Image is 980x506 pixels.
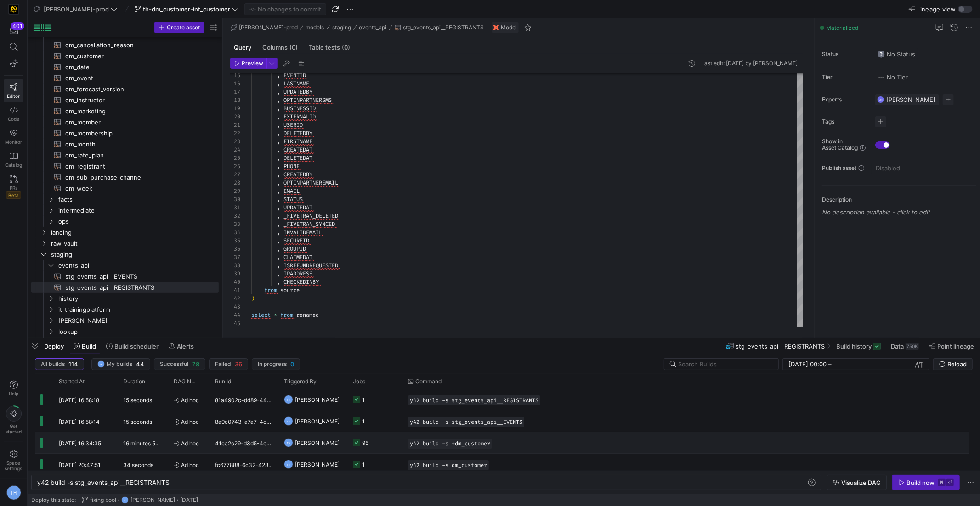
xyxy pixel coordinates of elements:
[230,112,240,121] div: 20
[230,162,240,170] div: 26
[210,432,278,453] div: 41ca2c29-d3d5-4e59-9b5f-590e6ca53300
[31,62,219,73] a: dm_date​​​​​​​​​​
[283,129,312,137] span: DELETEDBY
[31,39,219,51] div: Press SPACE to select this row.
[917,6,956,13] span: Lineage view
[701,60,798,67] div: Last edit: [DATE] by [PERSON_NAME]
[938,479,946,486] kbd: ⌘
[65,117,208,128] span: dm_member​​​​​​​​​​
[332,24,351,31] span: staging
[58,205,217,216] span: intermediate
[230,79,240,88] div: 16
[822,96,868,103] span: Experts
[887,338,923,354] button: Data750K
[295,432,340,454] span: [PERSON_NAME]
[277,113,280,120] span: ,
[143,6,230,13] span: th-dm_customer-int_customer
[79,494,200,506] button: fixing boolTH[PERSON_NAME][DATE]
[44,343,64,350] span: Deploy
[31,95,219,106] div: Press SPACE to select this row.
[362,389,365,410] div: 1
[252,358,300,370] button: In progress0
[277,96,280,104] span: ,
[832,338,885,354] button: Build history
[8,391,19,396] span: Help
[35,358,84,370] button: All builds114
[132,3,241,15] button: th-dm_customer-int_customer
[230,311,240,319] div: 44
[90,497,116,503] span: fixing bool
[906,479,935,486] div: Build now
[283,88,312,96] span: UPDATEDBY
[209,358,248,370] button: Failed36
[174,411,204,433] span: Ad hoc
[31,249,219,260] div: Press SPACE to select this row.
[283,146,312,153] span: CREATEDAT
[102,338,163,354] button: Build scheduler
[58,194,217,205] span: facts
[4,125,23,148] a: Monitor
[875,48,918,60] button: No statusNo Status
[58,260,217,271] span: events_api
[277,278,280,286] span: ,
[230,187,240,195] div: 29
[342,45,350,51] span: (0)
[31,271,219,282] a: stg_events_api__EVENTS​​​​​​​​​​
[4,102,23,125] a: Code
[230,236,240,245] div: 35
[8,116,19,122] span: Code
[283,154,312,162] span: DELETEDAT
[277,204,280,211] span: ,
[277,179,280,186] span: ,
[4,483,23,502] button: TH
[65,106,208,117] span: dm_marketing​​​​​​​​​​
[330,22,353,33] button: staging
[264,287,277,294] span: from
[235,360,242,368] span: 36
[31,271,219,282] div: Press SPACE to select this row.
[230,154,240,162] div: 25
[31,62,219,73] div: Press SPACE to select this row.
[280,287,300,294] span: source
[277,253,280,261] span: ,
[6,485,21,500] div: TH
[215,378,231,385] span: Run Id
[277,121,280,129] span: ,
[4,446,23,475] a: Spacesettings
[277,237,280,244] span: ,
[296,311,319,319] span: renamed
[174,378,198,385] span: DAG Name
[31,117,219,128] a: dm_member​​​​​​​​​​
[31,128,219,139] a: dm_membership​​​​​​​​​​
[65,139,208,150] span: dm_month​​​​​​​​​​
[230,58,266,69] button: Preview
[31,293,219,304] div: Press SPACE to select this row.
[59,418,100,425] span: [DATE] 16:58:14
[822,138,858,151] span: Show in Asset Catalog
[65,150,208,161] span: dm_rate_plan​​​​​​​​​​
[359,24,387,31] span: events_api
[31,216,219,227] div: Press SPACE to select this row.
[415,378,442,385] span: Command
[283,237,309,244] span: SECUREID
[65,40,208,51] span: dm_cancellation_reason​​​​​​​​​​
[31,95,219,106] a: dm_instructor​​​​​​​​​​
[283,212,338,219] span: _FIVETRAN_DELETED
[822,51,868,57] span: Status
[31,194,219,205] div: Press SPACE to select this row.
[65,183,208,194] span: dm_week​​​​​​​​​​
[107,361,132,367] span: My builds
[164,338,198,354] button: Alerts
[277,212,280,219] span: ,
[678,360,771,368] input: Search Builds
[230,121,240,129] div: 21
[31,282,219,293] div: Press SPACE to select this row.
[357,22,389,33] button: events_api
[31,238,219,249] div: Press SPACE to select this row.
[283,187,300,195] span: EMAIL
[284,416,293,426] div: TH
[215,361,231,367] span: Failed
[403,24,484,31] span: stg_events_api__REGISTRANTS
[6,191,21,199] span: Beta
[6,423,22,434] span: Get started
